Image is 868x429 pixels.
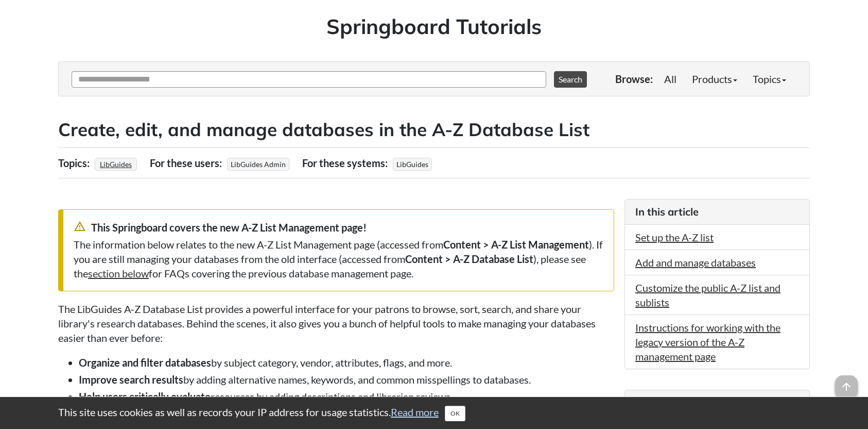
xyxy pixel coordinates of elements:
li: by adding alternative names, keywords, and common misspellings to databases. [79,372,614,387]
a: Add and manage databases [635,256,756,269]
strong: Help users critically evaluate [79,390,211,403]
a: section below [88,267,149,279]
button: Search [554,71,587,88]
h3: In this article [635,205,799,219]
a: Topics [745,69,794,89]
div: This Springboard covers the new A-Z List Management page! [74,220,603,235]
strong: Content > A-Z List Management [443,238,589,251]
a: Customize the public A-Z list and sublists [635,282,780,308]
strong: Improve search results [79,373,183,386]
p: Browse: [615,72,653,86]
span: arrow_upward [835,375,858,398]
p: The LibGuides A-Z Database List provides a powerful interface for your patrons to browse, sort, s... [58,302,614,345]
div: Topics: [58,153,92,173]
div: This site uses cookies as well as records your IP address for usage statistics. [48,405,820,421]
div: The information below relates to the new A-Z List Management page (accessed from ). If you are st... [74,237,603,280]
a: arrow_upward [835,376,858,389]
li: resources by adding descriptions and librarian reviews. [79,389,614,404]
h2: Create, edit, and manage databases in the A-Z Database List [58,117,810,142]
a: Read more [391,406,439,418]
div: For these systems: [302,153,390,173]
a: LibGuides [98,157,133,172]
a: Products [684,69,745,89]
div: For these users: [150,153,224,173]
h1: Springboard Tutorials [66,12,802,41]
span: warning_amber [74,220,86,233]
strong: Content > A-Z Database List [405,253,533,265]
a: Set up the A-Z list [635,231,714,243]
span: LibGuides [393,158,432,171]
span: LibGuides Admin [227,158,289,171]
strong: Organize and filter databases [79,356,211,369]
a: Instructions for working with the legacy version of the A-Z management page [635,321,780,362]
li: by subject category, vendor, attributes, flags, and more. [79,355,614,370]
button: Close [445,406,465,421]
a: All [656,69,684,89]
